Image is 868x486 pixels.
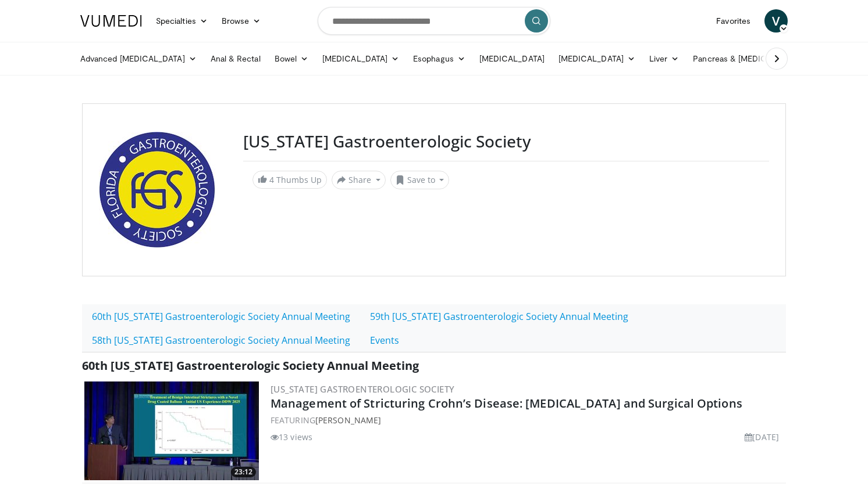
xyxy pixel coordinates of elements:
[204,47,268,70] a: Anal & Rectal
[686,47,822,70] a: Pancreas & [MEDICAL_DATA]
[642,47,686,70] a: Liver
[318,7,550,35] input: Search topics, interventions
[84,381,259,480] img: 027cae8e-a3d5-41b5-8a28-2681fdfa7048.300x170_q85_crop-smart_upscale.jpg
[243,132,769,152] h3: [US_STATE] Gastroenterologic Society
[552,47,642,70] a: [MEDICAL_DATA]
[80,15,142,27] img: VuMedi Logo
[269,174,274,185] span: 4
[315,415,381,426] a: [PERSON_NAME]
[268,47,315,70] a: Bowel
[406,47,472,70] a: Esophagus
[764,9,788,33] a: V
[271,383,454,395] a: [US_STATE] Gastroenterologic Society
[271,431,312,443] li: 13 views
[84,381,259,480] a: 23:12
[252,171,327,189] a: 4 Thumbs Up
[82,358,419,373] span: 60th [US_STATE] Gastroenterologic Society Annual Meeting
[271,414,784,426] div: FEATURING
[149,9,215,33] a: Specialties
[332,171,386,189] button: Share
[231,467,256,477] span: 23:12
[315,47,406,70] a: [MEDICAL_DATA]
[360,304,638,329] a: 59th [US_STATE] Gastroenterologic Society Annual Meeting
[472,47,552,70] a: [MEDICAL_DATA]
[215,9,268,33] a: Browse
[745,431,779,443] li: [DATE]
[709,9,757,33] a: Favorites
[73,47,204,70] a: Advanced [MEDICAL_DATA]
[82,304,360,329] a: 60th [US_STATE] Gastroenterologic Society Annual Meeting
[390,171,450,189] button: Save to
[271,395,742,411] a: Management of Stricturing Crohn’s Disease: [MEDICAL_DATA] and Surgical Options
[82,328,360,352] a: 58th [US_STATE] Gastroenterologic Society Annual Meeting
[360,328,409,352] a: Events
